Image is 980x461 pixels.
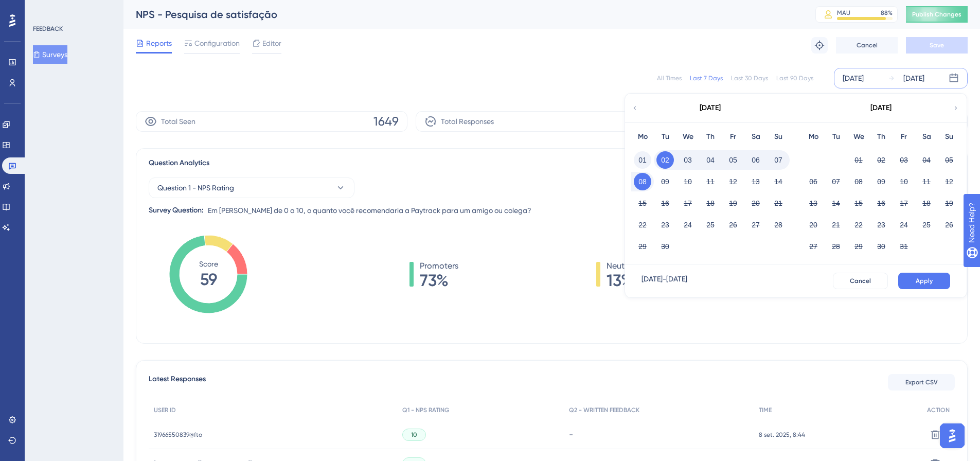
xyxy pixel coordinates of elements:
[607,272,638,289] span: 13%
[642,273,687,289] div: [DATE] - [DATE]
[872,173,890,190] button: 09
[373,113,399,130] span: 1649
[759,431,805,439] span: 8 set. 2025, 8:44
[679,194,697,212] button: 17
[441,115,494,128] span: Total Responses
[770,216,787,234] button: 28
[940,151,958,169] button: 05
[827,173,845,190] button: 07
[194,37,240,49] span: Configuration
[569,406,639,414] span: Q2 - WRITTEN FEEDBACK
[634,216,651,234] button: 22
[656,151,674,169] button: 02
[702,194,719,212] button: 18
[827,238,845,255] button: 28
[850,238,867,255] button: 29
[905,378,938,386] span: Export CSV
[679,216,697,234] button: 24
[918,151,935,169] button: 04
[702,151,719,169] button: 04
[903,72,924,84] div: [DATE]
[930,41,944,49] span: Save
[744,131,767,143] div: Sa
[895,194,913,212] button: 17
[912,10,961,19] span: Publish Changes
[895,151,913,169] button: 03
[149,204,204,217] div: Survey Question:
[895,238,913,255] button: 31
[836,37,898,54] button: Cancel
[767,131,790,143] div: Su
[154,431,202,439] span: 31966550839@fto
[657,74,682,82] div: All Times
[676,131,699,143] div: We
[634,194,651,212] button: 15
[724,151,742,169] button: 05
[702,173,719,190] button: 11
[847,131,870,143] div: We
[161,115,195,128] span: Total Seen
[770,194,787,212] button: 21
[937,420,968,451] iframe: UserGuiding AI Assistant Launcher
[724,173,742,190] button: 12
[850,194,867,212] button: 15
[870,102,892,114] div: [DATE]
[918,173,935,190] button: 11
[724,194,742,212] button: 19
[940,173,958,190] button: 12
[747,194,764,212] button: 20
[149,157,209,169] span: Question Analytics
[656,238,674,255] button: 30
[702,216,719,234] button: 25
[825,131,847,143] div: Tu
[634,238,651,255] button: 29
[850,151,867,169] button: 01
[857,41,878,49] span: Cancel
[146,37,172,49] span: Reports
[940,194,958,212] button: 19
[802,131,825,143] div: Mo
[262,37,281,49] span: Editor
[893,131,915,143] div: Fr
[872,216,890,234] button: 23
[24,3,64,15] span: Need Help?
[837,9,850,17] div: MAU
[888,374,955,391] button: Export CSV
[607,260,638,272] span: Neutrals
[895,173,913,190] button: 10
[699,131,722,143] div: Th
[700,102,721,114] div: [DATE]
[690,74,723,82] div: Last 7 Days
[656,173,674,190] button: 09
[747,151,764,169] button: 06
[881,9,893,17] div: 88 %
[157,182,234,194] span: Question 1 - NPS Rating
[833,273,888,289] button: Cancel
[940,216,958,234] button: 26
[915,131,938,143] div: Sa
[906,6,968,23] button: Publish Changes
[656,194,674,212] button: 16
[722,131,744,143] div: Fr
[33,25,63,33] div: FEEDBACK
[918,194,935,212] button: 18
[411,431,417,439] span: 10
[850,173,867,190] button: 08
[747,173,764,190] button: 13
[731,74,768,82] div: Last 30 Days
[679,173,697,190] button: 10
[402,406,449,414] span: Q1 - NPS RATING
[634,151,651,169] button: 01
[724,216,742,234] button: 26
[154,406,176,414] span: USER ID
[770,173,787,190] button: 14
[827,194,845,212] button: 14
[149,373,206,392] span: Latest Responses
[569,430,749,439] div: -
[654,131,676,143] div: Tu
[805,173,822,190] button: 06
[200,270,217,289] tspan: 59
[850,277,871,285] span: Cancel
[679,151,697,169] button: 03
